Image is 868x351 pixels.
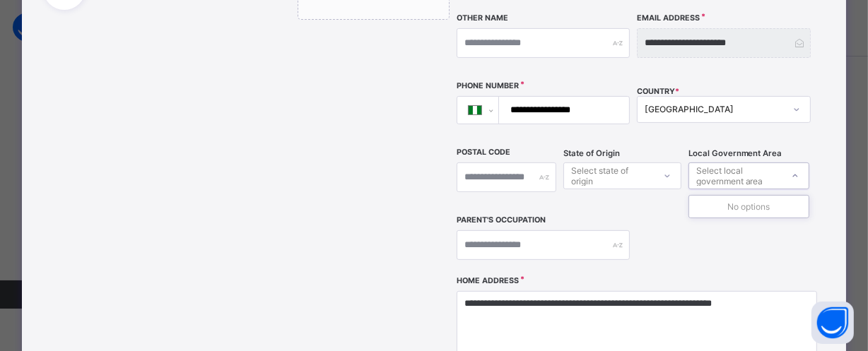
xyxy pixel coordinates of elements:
[637,87,679,96] span: COUNTRY
[457,13,508,23] label: Other Name
[457,148,510,157] label: Postal Code
[696,162,780,189] div: Select local government area
[811,302,854,344] button: Open asap
[645,105,785,115] div: [GEOGRAPHIC_DATA]
[457,215,546,225] label: Parent's Occupation
[457,276,519,285] label: Home Address
[689,196,809,218] div: No options
[457,81,519,90] label: Phone Number
[563,148,620,158] span: State of Origin
[571,162,652,189] div: Select state of origin
[688,148,782,158] span: Local Government Area
[637,13,700,23] label: Email Address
